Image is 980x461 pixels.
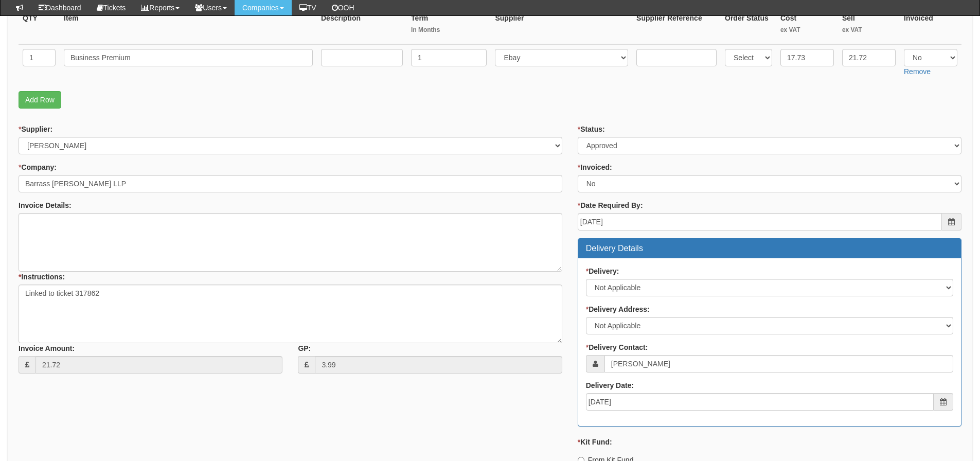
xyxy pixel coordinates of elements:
[721,8,776,44] th: Order Status
[317,8,407,44] th: Description
[586,380,634,391] label: Delivery Date:
[578,162,612,172] label: Invoiced:
[19,272,65,282] label: Instructions:
[19,162,57,172] label: Company:
[19,343,75,353] label: Invoice Amount:
[60,8,317,44] th: Item
[578,200,643,210] label: Date Required By:
[586,266,619,276] label: Delivery:
[586,342,648,352] label: Delivery Contact:
[19,8,60,44] th: QTY
[19,124,52,134] label: Supplier:
[578,124,605,134] label: Status:
[904,67,931,76] a: Remove
[776,8,838,44] th: Cost
[298,343,311,353] label: GP:
[900,8,961,44] th: Invoiced
[632,8,721,44] th: Supplier Reference
[586,304,650,314] label: Delivery Address:
[19,200,72,210] label: Invoice Details:
[842,26,896,34] small: ex VAT
[19,285,562,343] textarea: Linked to ticket 317862
[838,8,900,44] th: Sell
[491,8,632,44] th: Supplier
[780,26,834,34] small: ex VAT
[586,244,953,253] h3: Delivery Details
[19,91,61,109] a: Add Row
[411,26,487,34] small: In Months
[407,8,491,44] th: Term
[578,437,612,447] label: Kit Fund:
